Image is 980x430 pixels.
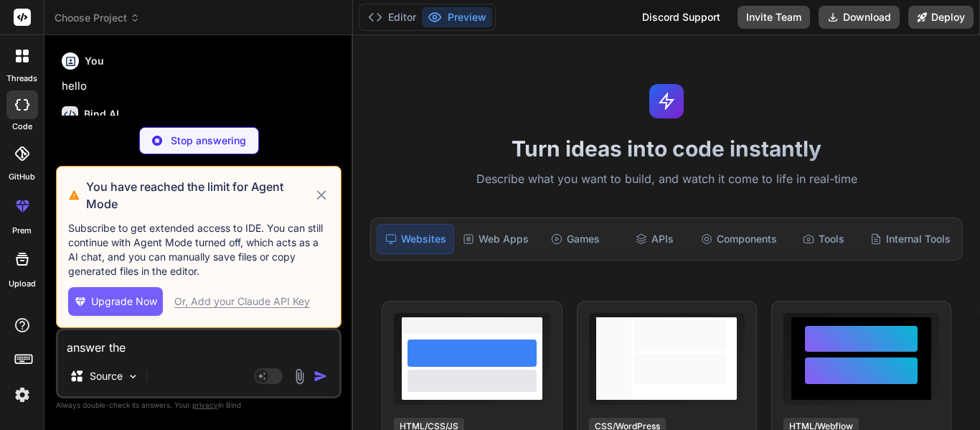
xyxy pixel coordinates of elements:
[55,11,140,25] span: Choose Project
[86,178,314,212] h3: You have reached the limit for Agent Mode
[908,6,974,29] button: Deploy
[738,6,810,29] button: Invite Team
[68,221,329,279] p: Subscribe to get extended access to IDE. You can still continue with Agent Mode turned off, which...
[91,294,157,309] span: Upgrade Now
[68,287,163,316] button: Upgrade Now
[377,224,454,254] div: Websites
[362,136,971,162] h1: Turn ideas into code instantly
[362,7,422,27] button: Editor
[695,224,783,254] div: Components
[9,171,35,183] label: GitHub
[291,368,308,385] img: attachment
[90,369,123,383] p: Source
[9,278,36,290] label: Upload
[422,7,492,27] button: Preview
[819,6,900,29] button: Download
[62,78,339,95] p: hello
[616,224,692,254] div: APIs
[12,225,32,237] label: prem
[6,73,37,85] label: threads
[362,170,971,189] p: Describe what you want to build, and watch it come to life in real-time
[85,54,104,68] h6: You
[537,224,613,254] div: Games
[786,224,862,254] div: Tools
[174,294,310,309] div: Or, Add your Claude API Key
[457,224,534,254] div: Web Apps
[10,383,34,407] img: settings
[192,401,218,409] span: privacy
[633,6,729,29] div: Discord Support
[864,224,956,254] div: Internal Tools
[314,369,328,383] img: icon
[56,398,341,412] p: Always double-check its answers. Your in Bind
[12,121,32,133] label: code
[171,134,246,148] p: Stop answering
[58,330,339,356] textarea: answer the
[84,107,119,121] h6: Bind AI
[127,370,139,383] img: Pick Models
